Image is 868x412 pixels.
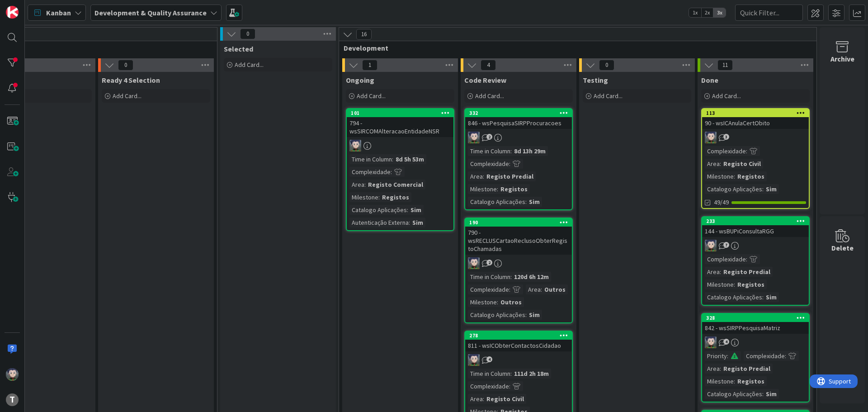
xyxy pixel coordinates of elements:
[468,159,509,169] div: Complexidade
[527,310,542,320] div: Sim
[509,381,510,391] span: :
[409,218,410,227] span: :
[6,393,19,406] div: T
[469,219,572,226] div: 190
[468,132,480,143] img: LS
[356,29,372,40] span: 16
[465,257,572,269] div: LS
[512,146,548,156] div: 8d 13h 29m
[734,376,735,386] span: :
[735,5,803,21] input: Quick Filter...
[349,180,364,189] div: Area
[764,292,779,302] div: Sim
[465,109,572,129] div: 332846 - wsPesquisaSIRPProcuracoes
[410,218,425,227] div: Sim
[746,254,747,264] span: :
[702,217,809,225] div: 233
[408,205,424,215] div: Sim
[705,132,717,143] img: LS
[468,272,510,282] div: Time in Column
[526,284,541,294] div: Area
[512,369,551,379] div: 111d 2h 18m
[391,167,392,177] span: :
[762,389,764,399] span: :
[349,167,391,177] div: Complexidade
[764,389,779,399] div: Sim
[113,92,142,100] span: Add Card...
[705,254,746,264] div: Complexidade
[468,354,480,366] img: LS
[481,60,496,71] span: 4
[349,140,361,152] img: LS
[705,171,734,181] div: Milestone
[46,7,71,18] span: Kanban
[764,184,779,194] div: Sim
[468,284,509,294] div: Complexidade
[705,364,720,374] div: Area
[378,192,380,202] span: :
[746,146,747,156] span: :
[468,297,497,307] div: Milestone
[465,227,572,255] div: 790 - wsRECLUSCartaoReclusoObterRegistoChamadas
[702,109,809,117] div: 113
[509,284,510,294] span: :
[483,171,484,181] span: :
[720,267,721,277] span: :
[727,351,728,361] span: :
[723,134,729,140] span: 3
[498,184,530,194] div: Registos
[19,1,41,12] span: Support
[689,8,701,17] span: 1x
[510,272,512,282] span: :
[735,171,767,181] div: Registos
[510,369,512,379] span: :
[392,154,393,164] span: :
[723,339,729,345] span: 4
[734,279,735,289] span: :
[525,310,527,320] span: :
[357,92,386,100] span: Add Card...
[721,267,773,277] div: Registo Predial
[705,389,762,399] div: Catalogo Aplicações
[702,314,809,334] div: 328842 - wsSIRPPesquisaMatriz
[469,332,572,339] div: 278
[497,297,498,307] span: :
[347,117,453,137] div: 794 - wsSIRCOMAlteracaoEntidadeNSR
[346,76,374,85] span: Ongoing
[735,376,767,386] div: Registos
[720,364,721,374] span: :
[714,198,729,207] span: 49/49
[706,218,809,224] div: 233
[705,376,734,386] div: Milestone
[380,192,411,202] div: Registos
[527,197,542,207] div: Sim
[465,331,572,340] div: 278
[393,154,426,164] div: 8d 5h 53m
[702,109,809,129] div: 11390 - wsICAnulaCertObito
[468,310,525,320] div: Catalogo Aplicações
[224,44,253,53] span: Selected
[705,146,746,156] div: Complexidade
[705,159,720,169] div: Area
[465,354,572,366] div: LS
[762,292,764,302] span: :
[465,132,572,143] div: LS
[465,340,572,351] div: 811 - wsICObterContactosCidadao
[235,61,264,69] span: Add Card...
[734,171,735,181] span: :
[744,351,785,361] div: Complexidade
[702,225,809,237] div: 144 - wsBUPiConsultaRGG
[785,351,786,361] span: :
[486,356,492,362] span: 4
[483,394,484,404] span: :
[702,322,809,334] div: 842 - wsSIRPPesquisaMatriz
[705,279,734,289] div: Milestone
[713,8,726,17] span: 3x
[468,381,509,391] div: Complexidade
[465,218,572,227] div: 190
[706,110,809,116] div: 113
[702,240,809,251] div: LS
[721,364,773,374] div: Registo Predial
[705,292,762,302] div: Catalogo Aplicações
[510,146,512,156] span: :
